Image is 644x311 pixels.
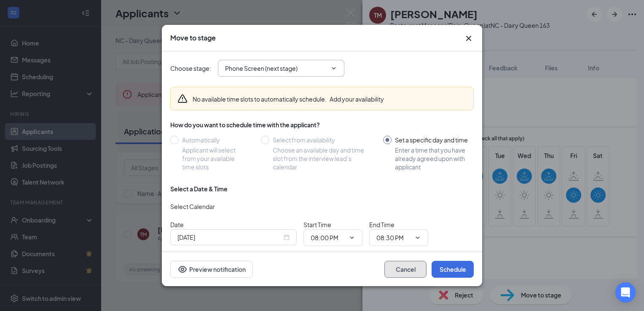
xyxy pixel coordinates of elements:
div: Open Intercom Messenger [615,282,636,303]
svg: Cross [464,33,474,43]
span: End Time [369,221,394,228]
button: Cancel [384,261,427,278]
svg: Warning [177,94,188,104]
span: Start Time [303,221,331,228]
button: Add your availability [330,95,384,103]
button: Close [464,33,474,43]
button: Preview notificationEye [170,261,253,278]
input: Start time [311,233,345,242]
span: Select Calendar [170,203,215,210]
button: Schedule [432,261,474,278]
input: Sep 15, 2025 [177,233,282,242]
div: Select a Date & Time [170,185,228,193]
input: End time [376,233,411,242]
svg: ChevronDown [330,65,337,72]
div: No available time slots to automatically schedule. [193,95,384,103]
span: Choose stage : [170,64,211,73]
div: How do you want to schedule time with the applicant? [170,121,474,129]
span: Date [170,221,184,228]
svg: ChevronDown [349,234,355,241]
h3: Move to stage [170,33,216,43]
svg: ChevronDown [414,234,421,241]
svg: Eye [177,264,188,274]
